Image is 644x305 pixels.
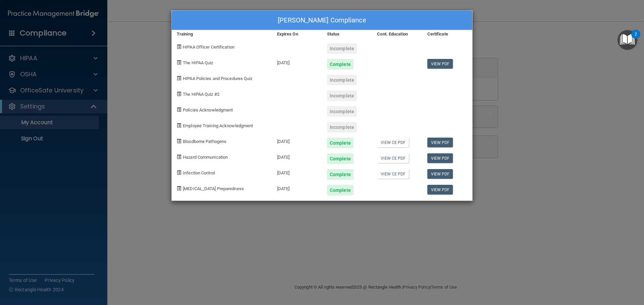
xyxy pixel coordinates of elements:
div: Complete [327,59,354,70]
div: [PERSON_NAME] Compliance [172,11,472,30]
div: Incomplete [327,122,357,133]
div: Complete [327,169,354,180]
a: View PDF [427,59,453,69]
div: Expires On [272,30,322,38]
span: Bloodborne Pathogens [183,139,226,144]
a: View PDF [427,169,453,179]
a: View PDF [427,153,453,163]
span: Hazard Communication [183,155,228,160]
div: Complete [327,138,354,148]
div: Incomplete [327,43,357,54]
span: Employee Training Acknowledgment [183,123,253,128]
a: View PDF [427,185,453,195]
span: The HIPAA Quiz #2 [183,92,219,97]
div: [DATE] [272,164,322,180]
div: Incomplete [327,106,357,117]
div: [DATE] [272,133,322,148]
a: View CE PDF [377,153,409,163]
div: Complete [327,153,354,164]
div: Certificate [422,30,472,38]
div: Training [172,30,272,38]
span: Infection Control [183,170,215,175]
span: The HIPAA Quiz [183,60,213,65]
span: [MEDICAL_DATA] Preparedness [183,186,244,191]
div: [DATE] [272,54,322,70]
div: [DATE] [272,180,322,196]
button: Open Resource Center, 2 new notifications [618,30,637,50]
a: View CE PDF [377,169,409,179]
div: Incomplete [327,90,357,101]
div: Incomplete [327,75,357,85]
div: Cont. Education [372,30,422,38]
a: View PDF [427,138,453,147]
div: [DATE] [272,148,322,164]
span: HIPAA Policies and Procedures Quiz [183,76,252,81]
a: View CE PDF [377,138,409,147]
span: Policies Acknowledgment [183,107,233,112]
div: Complete [327,185,354,196]
div: 2 [635,34,637,43]
div: Status [322,30,372,38]
span: HIPAA Officer Certification [183,45,234,50]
